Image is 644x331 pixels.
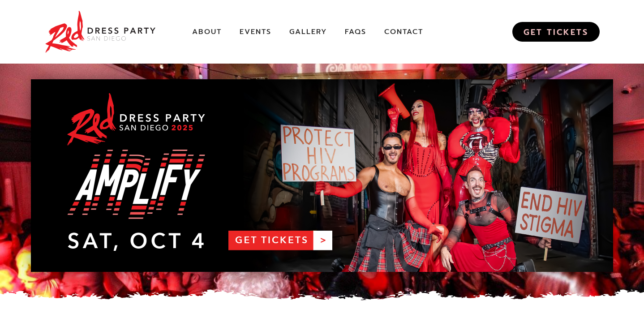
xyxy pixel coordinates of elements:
a: Events [240,27,271,37]
a: Contact [384,27,423,37]
img: Red Dress Party San Diego [44,9,156,55]
a: FAQs [345,27,366,37]
a: GET TICKETS [512,22,600,42]
a: Gallery [289,27,327,37]
a: About [192,27,222,37]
